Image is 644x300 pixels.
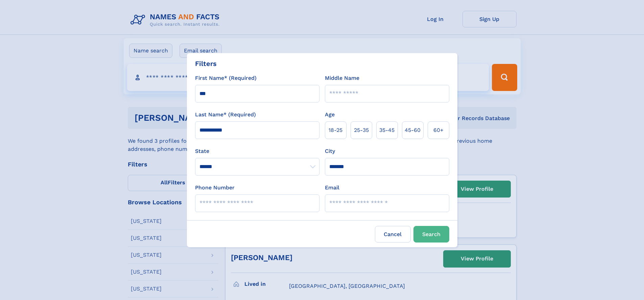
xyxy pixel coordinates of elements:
label: Email [325,184,339,192]
label: Last Name* (Required) [195,111,256,119]
label: Middle Name [325,74,359,82]
label: Age [325,111,335,119]
div: Filters [195,59,217,69]
span: 45‑60 [405,126,421,134]
span: 35‑45 [379,126,395,134]
span: 18‑25 [329,126,342,134]
span: 60+ [433,126,444,134]
span: 25‑35 [354,126,369,134]
button: Search [413,226,449,243]
label: Cancel [375,226,411,243]
label: Phone Number [195,184,235,192]
label: State [195,147,319,155]
label: First Name* (Required) [195,74,257,82]
label: City [325,147,335,155]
